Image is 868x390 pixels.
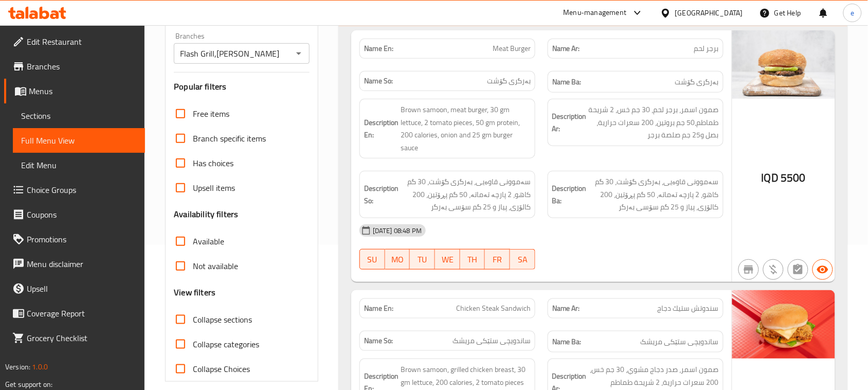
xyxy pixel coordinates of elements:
[487,76,531,86] span: بەرگری گۆشت
[21,110,137,122] span: Sections
[13,153,145,178] a: Edit Menu
[385,249,410,270] button: MO
[5,360,30,374] span: Version:
[589,103,719,141] span: صمون اسمر، برجر لحم، 30 جم خس، 2 شريحة طماطم،50 جم بروتين، 200 سعرات حرارية، بصل و25 جم صلصة برجر
[4,54,145,79] a: Branches
[364,252,381,267] span: SU
[460,249,485,270] button: TH
[552,335,582,348] strong: Name Ba:
[732,30,835,99] img: %D8%A8%D8%B1%D8%BA%D8%B1_%D9%84%D8%AD%D9%85638960717584649453.jpg
[193,157,233,169] span: Has choices
[174,208,238,220] h3: Availability filters
[4,326,145,350] a: Grocery Checklist
[29,85,137,97] span: Menus
[589,175,719,214] span: سەموونی قاوەیی، بەرگری گۆشت، 30 گم کاهو، 2 پارچە تەماتە، 50 گم پڕۆتین، 200 کالۆری، پیاز و 25 گم س...
[21,159,137,171] span: Edit Menu
[364,303,393,314] strong: Name En:
[13,103,145,128] a: Sections
[359,249,385,270] button: SU
[552,303,580,314] strong: Name Ar:
[27,307,137,320] span: Coverage Report
[439,252,456,267] span: WE
[410,249,435,270] button: TU
[514,252,531,267] span: SA
[781,168,806,188] span: 5500
[364,116,399,141] strong: Description En:
[27,184,137,196] span: Choice Groups
[510,249,535,270] button: SA
[4,252,145,276] a: Menu disclaimer
[193,132,266,145] span: Branch specific items
[762,168,779,188] span: IQD
[193,260,238,272] span: Not available
[732,290,835,359] img: %D8%B3%D9%86%D8%AF%D9%88%D8%AA%D8%B4_%D8%B3%D8%AA%D9%8A%D9%83_%D8%AF%D8%AC%D8%A7%D8%AC63896072295...
[193,363,250,375] span: Collapse Choices
[4,227,145,252] a: Promotions
[493,43,531,54] span: Meat Burger
[27,258,137,270] span: Menu disclaimer
[658,303,719,314] span: سندوتش ستيك دجاج
[193,235,224,247] span: Available
[193,338,259,350] span: Collapse categories
[27,36,137,48] span: Edit Restaurant
[552,110,587,135] strong: Description Ar:
[435,249,460,270] button: WE
[174,287,215,298] h3: View filters
[4,202,145,227] a: Coupons
[694,43,719,54] span: برجر لحم
[453,335,531,346] span: ساندویچی ستێکی مریشک
[4,29,145,54] a: Edit Restaurant
[389,252,406,267] span: MO
[4,79,145,103] a: Menus
[675,76,719,88] span: بەرگری گۆشت
[369,226,426,236] span: [DATE] 08:48 PM
[675,7,743,19] div: [GEOGRAPHIC_DATA]
[552,182,587,207] strong: Description Ba:
[763,259,784,280] button: Purchased item
[464,252,481,267] span: TH
[27,60,137,73] span: Branches
[401,175,531,214] span: سەموونی قاوەیی، بەرگری گۆشت، 30 گم کاهو، 2 پارچە تەماتە، 50 گم پڕۆتین، 200 کالۆری، پیاز و 25 گم س...
[414,252,431,267] span: TU
[364,335,393,346] strong: Name So:
[292,46,306,61] button: Open
[174,81,310,93] h3: Popular filters
[364,43,393,54] strong: Name En:
[489,252,506,267] span: FR
[27,233,137,245] span: Promotions
[552,76,582,88] strong: Name Ba:
[27,208,137,221] span: Coupons
[193,108,229,120] span: Free items
[193,313,252,326] span: Collapse sections
[564,7,627,19] div: Menu-management
[193,182,235,194] span: Upsell items
[364,76,393,86] strong: Name So:
[401,103,531,154] span: Brown samoon, meat burger, 30 gm lettuce, 2 tomato pieces, 50 gm protein, 200 calories, onion and...
[738,259,759,280] button: Not branch specific item
[552,43,580,54] strong: Name Ar:
[4,301,145,326] a: Coverage Report
[364,182,399,207] strong: Description So:
[4,276,145,301] a: Upsell
[27,332,137,344] span: Grocery Checklist
[456,303,531,314] span: Chicken Steak Sandwich
[4,178,145,202] a: Choice Groups
[812,259,833,280] button: Available
[32,360,48,374] span: 1.0.0
[485,249,510,270] button: FR
[641,335,719,348] span: ساندویچی ستێکی مریشک
[21,134,137,147] span: Full Menu View
[788,259,808,280] button: Not has choices
[851,7,854,19] span: e
[27,282,137,295] span: Upsell
[13,128,145,153] a: Full Menu View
